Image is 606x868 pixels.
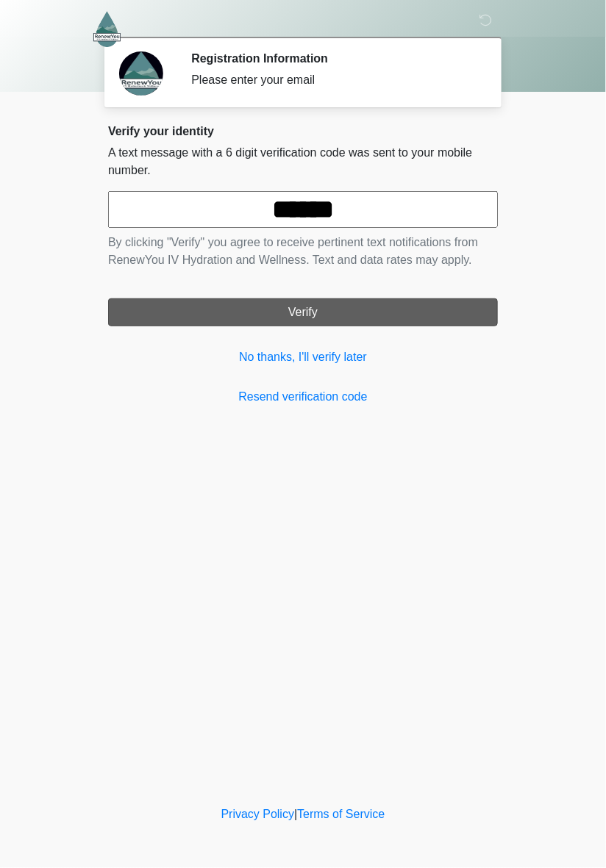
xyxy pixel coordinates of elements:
[221,808,295,821] a: Privacy Policy
[119,51,163,96] img: Agent Avatar
[108,298,498,326] button: Verify
[108,124,498,138] h2: Verify your identity
[191,51,476,65] h2: Registration Information
[108,144,498,179] p: A text message with a 6 digit verification code was sent to your mobile number.
[297,808,385,821] a: Terms of Service
[108,234,498,269] p: By clicking "Verify" you agree to receive pertinent text notifications from RenewYou IV Hydration...
[108,388,498,406] a: Resend verification code
[191,71,476,89] div: Please enter your email
[294,808,297,821] a: |
[108,348,498,366] a: No thanks, I'll verify later
[93,11,121,47] img: RenewYou IV Hydration and Wellness Logo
